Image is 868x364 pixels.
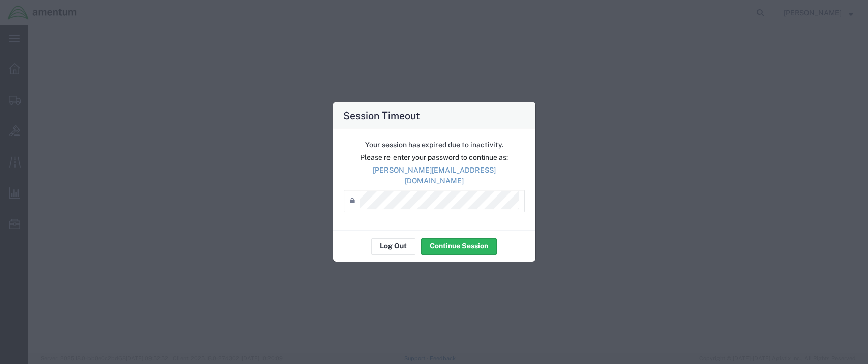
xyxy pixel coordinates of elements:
[371,238,415,255] button: Log Out
[344,165,525,186] p: [PERSON_NAME][EMAIL_ADDRESS][DOMAIN_NAME]
[344,152,525,163] p: Please re-enter your password to continue as:
[344,139,525,150] p: Your session has expired due to inactivity.
[421,238,497,255] button: Continue Session
[343,108,420,123] h4: Session Timeout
